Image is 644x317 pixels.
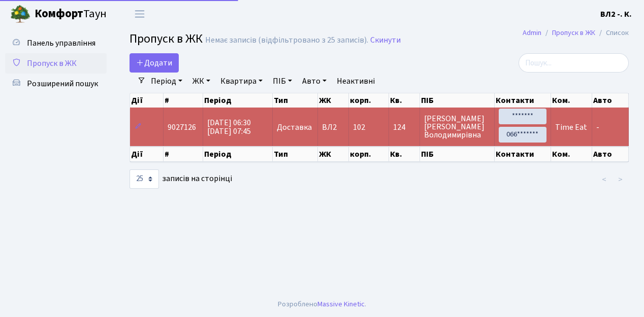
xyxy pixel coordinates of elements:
[164,147,203,162] th: #
[10,4,30,24] img: logo.png
[600,9,632,20] b: ВЛ2 -. К.
[130,53,179,73] a: Додати
[596,122,599,133] span: -
[273,93,317,108] th: Тип
[592,147,629,162] th: Авто
[168,122,196,133] span: 9027126
[317,299,365,309] a: Massive Kinetic
[389,147,420,162] th: Кв.
[349,147,389,162] th: корп.
[495,147,551,162] th: Контакти
[318,147,349,162] th: ЖК
[35,6,107,23] span: Таун
[349,93,389,108] th: корп.
[27,38,95,49] span: Панель управління
[130,169,159,189] select: записів на сторінці
[5,53,107,74] a: Пропуск в ЖК
[35,6,83,22] b: Комфорт
[277,123,312,131] span: Доставка
[130,30,203,48] span: Пропуск в ЖК
[552,27,595,38] a: Пропуск в ЖК
[216,73,267,90] a: Квартира
[273,147,317,162] th: Тип
[298,73,331,90] a: Авто
[147,73,186,90] a: Період
[600,8,632,20] a: ВЛ2 -. К.
[322,123,344,131] span: ВЛ2
[551,147,592,162] th: Ком.
[420,147,495,162] th: ПІБ
[5,33,107,53] a: Панель управління
[130,93,164,108] th: Дії
[523,27,541,38] a: Admin
[333,73,379,90] a: Неактивні
[420,93,495,108] th: ПІБ
[370,36,401,45] a: Скинути
[207,117,251,137] span: [DATE] 06:30 [DATE] 07:45
[393,123,415,131] span: 124
[353,122,365,133] span: 102
[592,93,629,108] th: Авто
[318,93,349,108] th: ЖК
[130,169,232,189] label: записів на сторінці
[389,93,420,108] th: Кв.
[136,57,172,68] span: Додати
[27,78,98,89] span: Розширений пошук
[495,93,551,108] th: Контакти
[203,147,273,162] th: Період
[5,74,107,94] a: Розширений пошук
[507,22,644,44] nav: breadcrumb
[424,115,491,139] span: [PERSON_NAME] [PERSON_NAME] Володимирівна
[130,147,164,162] th: Дії
[269,73,296,90] a: ПІБ
[27,58,77,69] span: Пропуск в ЖК
[205,36,368,45] div: Немає записів (відфільтровано з 25 записів).
[551,93,592,108] th: Ком.
[519,53,629,73] input: Пошук...
[278,299,366,310] div: Розроблено .
[203,93,273,108] th: Період
[164,93,203,108] th: #
[595,27,629,39] li: Список
[188,73,214,90] a: ЖК
[127,6,152,22] button: Переключити навігацію
[555,122,587,133] span: Time Eat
